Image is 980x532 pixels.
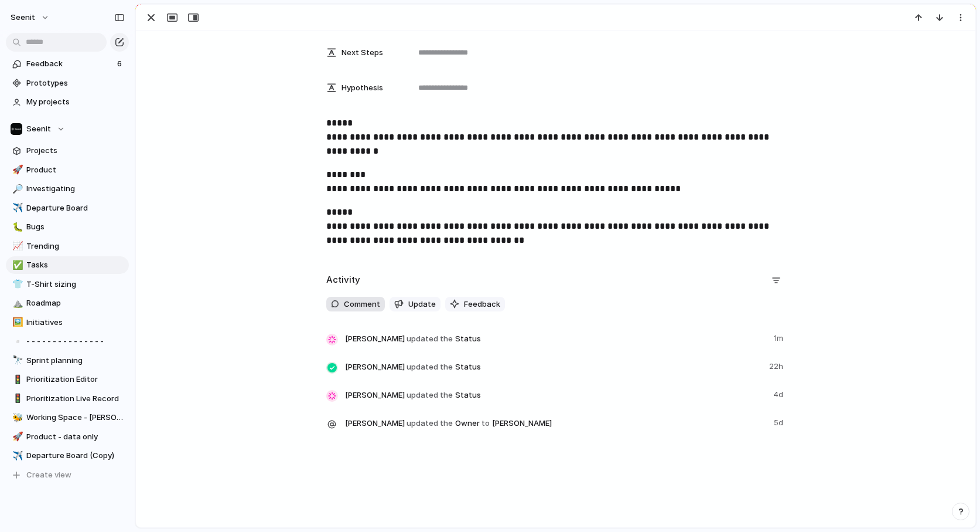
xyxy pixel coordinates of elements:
span: updated the [407,418,453,429]
span: My projects [26,96,125,108]
span: Trending [26,240,125,252]
span: Feedback [26,58,114,70]
button: ⛰️ [11,297,22,309]
a: 🚦Prioritization Editor [6,371,129,388]
span: T-Shirt sizing [26,279,125,290]
button: Create view [6,466,129,484]
a: Feedback6 [6,55,129,73]
div: 👕 [12,277,21,291]
span: Departure Board [26,202,125,214]
span: Roadmap [26,297,125,309]
span: Product - data only [26,431,125,443]
span: Hypothesis [342,82,383,94]
span: Initiatives [26,317,125,328]
a: 🔎Investigating [6,180,129,198]
span: [PERSON_NAME] [345,389,405,401]
a: 🔭Sprint planning [6,352,129,370]
span: Feedback [464,299,500,310]
a: 🐝Working Space - [PERSON_NAME] [6,409,129,426]
span: Status [345,330,767,347]
a: ✈️Departure Board [6,199,129,217]
span: Tasks [26,259,125,271]
span: Sprint planning [26,355,125,367]
span: [PERSON_NAME] [345,333,405,345]
div: 🖼️ [12,316,21,329]
span: [PERSON_NAME] [345,361,405,373]
div: ▫️ [12,335,21,348]
span: 1m [774,330,786,344]
div: 🔎 [12,182,21,196]
span: to [482,418,490,429]
span: Update [408,299,436,310]
span: Working Space - [PERSON_NAME] [26,412,125,423]
span: Create view [26,469,71,481]
span: 22h [769,358,786,372]
a: 🚀Product [6,161,129,179]
h2: Activity [326,273,360,287]
a: 🐛Bugs [6,218,129,236]
span: Product [26,164,125,176]
a: ✈️Departure Board (Copy) [6,447,129,465]
span: Projects [26,145,125,157]
span: Seenit [11,12,35,23]
span: Status [345,358,762,375]
button: Seenit [5,8,56,27]
a: 🖼️Initiatives [6,314,129,331]
span: Next Steps [342,47,383,59]
button: Seenit [6,120,129,138]
button: Comment [326,297,385,312]
button: 🚦 [11,374,22,385]
span: Investigating [26,183,125,195]
button: 🐛 [11,221,22,233]
div: ✈️ [12,449,21,463]
span: - - - - - - - - - - - - - - - [26,336,125,347]
div: 🚀 [12,163,21,177]
a: 📈Trending [6,238,129,255]
button: ▫️ [11,336,22,347]
button: 📈 [11,240,22,252]
div: ⛰️Roadmap [6,294,129,312]
button: Feedback [445,297,505,312]
span: Prototypes [26,77,125,89]
div: 🚀 [12,430,21,443]
span: Prioritization Live Record [26,393,125,405]
span: Departure Board (Copy) [26,450,125,462]
a: 🚦Prioritization Live Record [6,390,129,408]
a: 👕T-Shirt sizing [6,276,129,293]
span: updated the [407,361,453,373]
span: 4d [773,387,786,401]
button: 🔭 [11,355,22,367]
button: 🐝 [11,412,22,423]
span: 5d [774,415,786,429]
div: ✈️ [12,201,21,215]
div: 📈 [12,239,21,253]
div: 🐛 [12,221,21,234]
span: 6 [117,58,124,70]
span: Seenit [26,123,51,135]
a: ▫️- - - - - - - - - - - - - - - [6,333,129,350]
span: Prioritization Editor [26,374,125,385]
button: ✈️ [11,450,22,462]
button: 🚀 [11,431,22,443]
div: ⛰️ [12,297,21,310]
a: 🚀Product - data only [6,428,129,446]
button: ✈️ [11,202,22,214]
span: [PERSON_NAME] [345,418,405,429]
span: Comment [344,299,380,310]
div: 🚦 [12,373,21,387]
span: Status [345,387,766,403]
button: 🚦 [11,393,22,405]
